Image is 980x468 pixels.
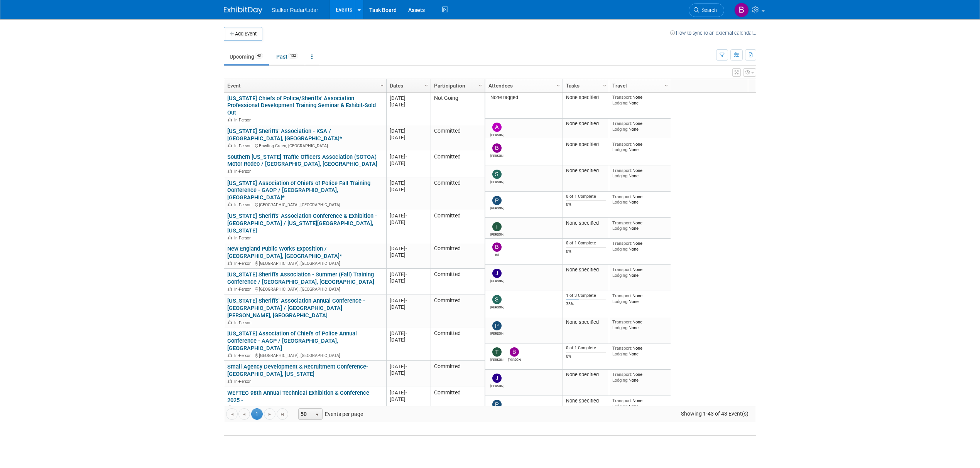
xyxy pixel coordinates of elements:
[234,236,254,241] span: In-Person
[227,389,369,404] a: WEFTEC 98th Annual Technical Exhibition & Conference 2025 -
[390,252,427,258] div: [DATE]
[390,278,427,284] div: [DATE]
[406,246,407,251] span: -
[390,396,427,402] div: [DATE]
[612,246,629,252] span: Lodging:
[431,177,485,210] td: Committed
[390,128,427,134] div: [DATE]
[224,49,269,64] a: Upcoming43
[554,79,563,91] a: Column Settings
[234,405,254,410] span: In-Person
[490,179,504,184] div: Scott Berry
[390,101,427,108] div: [DATE]
[492,242,502,252] img: Bill Johnson
[612,345,668,357] div: None None
[488,94,560,101] div: None tagged
[612,94,632,100] span: Transport:
[612,273,629,278] span: Lodging:
[234,379,254,384] span: In-Person
[612,377,629,383] span: Lodging:
[299,409,312,419] span: 50
[272,7,318,13] span: Stalker Radar/Lidar
[229,411,235,417] span: Go to the first page
[227,201,383,208] div: [GEOGRAPHIC_DATA], [GEOGRAPHIC_DATA]
[612,241,668,252] div: None None
[227,79,381,92] a: Event
[492,143,502,153] img: Brian Wong
[228,118,232,121] img: In-Person Event
[423,82,429,89] span: Column Settings
[228,261,232,265] img: In-Person Event
[601,79,609,91] a: Column Settings
[612,168,668,179] div: None None
[267,411,273,417] span: Go to the next page
[379,82,385,89] span: Column Settings
[612,79,666,92] a: Travel
[490,383,504,388] div: Joe Bartels
[406,95,407,101] span: -
[406,390,407,396] span: -
[566,141,606,148] div: None specified
[226,408,238,420] a: Go to the first page
[566,301,606,307] div: 33%
[492,222,502,231] img: Thomas Kenia
[228,202,232,206] img: In-Person Event
[490,231,504,236] div: Thomas Kenia
[566,293,606,298] div: 1 of 3 Complete
[224,27,262,41] button: Add Event
[476,79,485,91] a: Column Settings
[566,202,606,207] div: 0%
[390,297,427,304] div: [DATE]
[490,278,504,283] div: Joe Bartels
[228,169,232,173] img: In-Person Event
[612,267,632,272] span: Transport:
[227,297,365,319] a: [US_STATE] Sheriffs' Association Annual Conference - [GEOGRAPHIC_DATA] / [GEOGRAPHIC_DATA][PERSON...
[555,82,561,89] span: Column Settings
[492,400,502,409] img: Peter Bauer
[566,220,606,226] div: None specified
[224,7,262,14] img: ExhibitDay
[431,93,485,125] td: Not Going
[390,219,427,226] div: [DATE]
[255,53,263,59] span: 43
[492,269,502,278] img: Joe Bartels
[390,79,426,92] a: Dates
[227,260,383,266] div: [GEOGRAPHIC_DATA], [GEOGRAPHIC_DATA]
[390,212,427,219] div: [DATE]
[227,95,376,116] a: [US_STATE] Chiefs of Police/Sheriffs' Association Professional Development Training Seminar & Exh...
[227,271,374,285] a: [US_STATE] Sheriffs Association - Summer (Fall) Training Conference / [GEOGRAPHIC_DATA], [GEOGRAP...
[251,408,263,420] span: 1
[390,363,427,370] div: [DATE]
[288,53,298,59] span: 132
[406,213,407,219] span: -
[431,151,485,177] td: Committed
[612,100,629,106] span: Lodging:
[612,319,632,325] span: Transport:
[602,82,608,89] span: Column Settings
[227,245,342,259] a: New England Public Works Exposition / [GEOGRAPHIC_DATA], [GEOGRAPHIC_DATA]*
[431,295,485,328] td: Committed
[492,196,502,205] img: Patrick Fagan
[227,153,377,168] a: Southern [US_STATE] Traffic Officers Association (SCTOA) Motor Rodeo / [GEOGRAPHIC_DATA], [GEOGRA...
[277,408,288,420] a: Go to the last page
[612,194,668,205] div: None None
[227,363,368,377] a: Small Agency Development & Recruitment Conference- [GEOGRAPHIC_DATA], [US_STATE]
[234,202,254,207] span: In-Person
[612,398,632,403] span: Transport:
[406,128,407,134] span: -
[431,210,485,243] td: Committed
[492,347,502,357] img: Tommy Yates
[234,287,254,292] span: In-Person
[234,118,254,123] span: In-Person
[406,180,407,186] span: -
[612,351,629,357] span: Lodging:
[689,3,724,17] a: Search
[612,319,668,330] div: None None
[289,408,371,420] span: Events per page
[241,411,247,417] span: Go to the previous page
[612,293,668,304] div: None None
[612,293,632,298] span: Transport:
[566,121,606,127] div: None specified
[670,30,756,36] a: How to sync to an external calendar...
[612,299,629,304] span: Lodging:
